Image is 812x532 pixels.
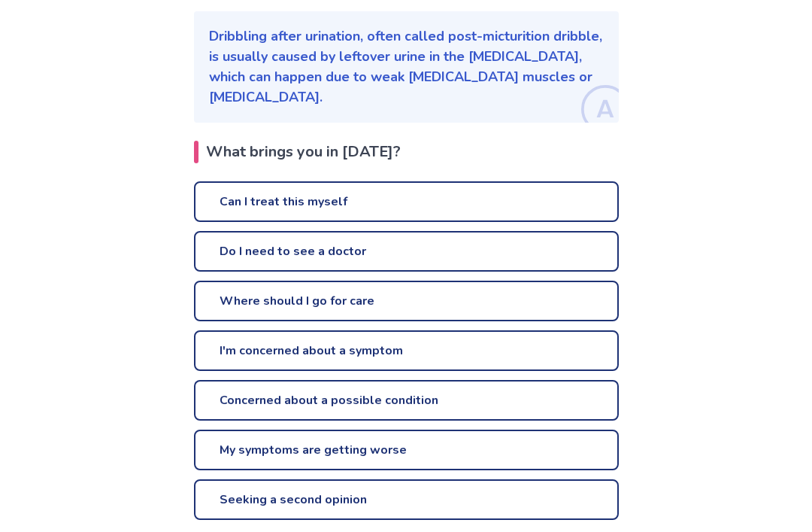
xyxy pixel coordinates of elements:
a: Seeking a second opinion [194,479,619,520]
a: Concerned about a possible condition [194,380,619,421]
a: Where should I go for care [194,281,619,321]
a: Can I treat this myself [194,181,619,222]
a: Do I need to see a doctor [194,231,619,272]
a: My symptoms are getting worse [194,430,619,470]
h2: What brings you in [DATE]? [194,141,619,163]
p: Dribbling after urination, often called post-micturition dribble, is usually caused by leftover u... [209,26,604,108]
a: I'm concerned about a symptom [194,330,619,371]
